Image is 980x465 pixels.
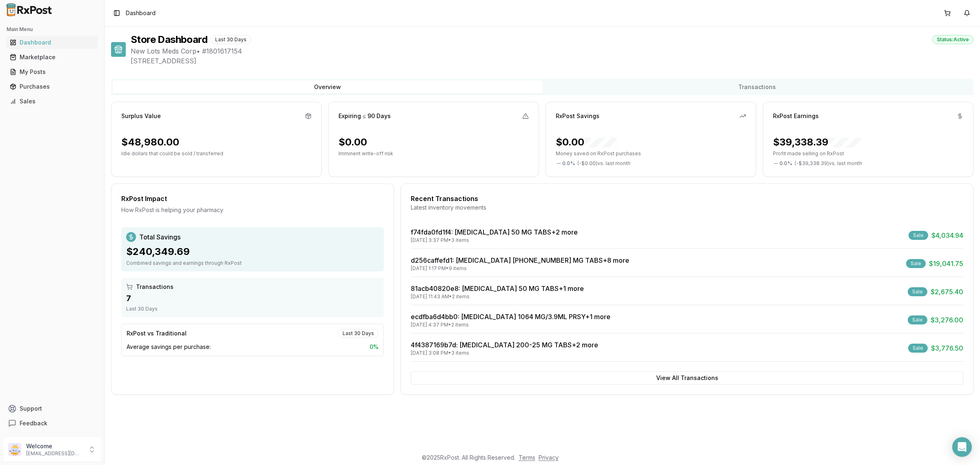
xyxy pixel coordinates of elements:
[411,284,584,293] a: 81acb40820e8: [MEDICAL_DATA] 50 MG TABS+1 more
[121,150,312,157] p: Idle dollars that could be sold / transferred
[556,136,617,149] div: $0.00
[931,230,963,240] span: $4,034.94
[339,150,529,157] p: Imminent write-off risk
[411,350,598,356] div: [DATE] 3:08 PM • 3 items
[411,322,610,328] div: [DATE] 4:37 PM • 2 items
[10,97,94,105] div: Sales
[126,293,379,304] div: 7
[411,256,629,264] a: d256caffefd1: [MEDICAL_DATA] [PHONE_NUMBER] MG TABS+8 more
[7,65,98,79] a: My Posts
[121,112,161,120] div: Surplus Value
[131,33,207,46] h1: Store Dashboard
[932,35,973,44] div: Status: Active
[10,53,94,61] div: Marketplace
[906,259,926,268] div: Sale
[3,65,101,78] button: My Posts
[126,9,156,17] span: Dashboard
[7,79,98,94] a: Purchases
[3,51,101,64] button: Marketplace
[121,136,179,149] div: $48,980.00
[411,341,598,349] a: 4f4387169b7d: [MEDICAL_DATA] 200-25 MG TABS+2 more
[795,160,862,167] span: ( - $39,338.39 ) vs. last month
[908,287,927,296] div: Sale
[113,80,542,94] button: Overview
[411,228,578,236] a: f74fda0fd1f4: [MEDICAL_DATA] 50 MG TABS+2 more
[3,36,101,49] button: Dashboard
[131,56,973,66] span: [STREET_ADDRESS]
[127,343,211,351] span: Average savings per purchase:
[211,35,251,44] div: Last 30 Days
[3,416,101,431] button: Feedback
[10,68,94,76] div: My Posts
[136,283,174,291] span: Transactions
[3,95,101,108] button: Sales
[931,343,963,353] span: $3,776.50
[929,259,963,268] span: $19,041.75
[10,38,94,47] div: Dashboard
[126,9,156,17] nav: breadcrumb
[908,344,928,353] div: Sale
[20,419,47,427] span: Feedback
[411,265,629,272] div: [DATE] 1:17 PM • 9 items
[26,442,83,450] p: Welcome
[908,315,927,324] div: Sale
[3,3,56,16] img: RxPost Logo
[10,83,94,91] div: Purchases
[562,160,575,167] span: 0.0 %
[411,293,584,300] div: [DATE] 11:43 AM • 2 items
[411,313,610,321] a: ecdfba6d4bb0: [MEDICAL_DATA] 1064 MG/3.9ML PRSY+1 more
[126,306,379,312] div: Last 30 Days
[126,260,379,266] div: Combined savings and earnings through RxPost
[780,160,792,167] span: 0.0 %
[542,80,972,94] button: Transactions
[121,206,384,214] div: How RxPost is helping your pharmacy
[3,401,101,416] button: Support
[339,112,391,120] div: Expiring ≤ 90 Days
[339,136,367,149] div: $0.00
[121,194,384,203] div: RxPost Impact
[773,136,861,149] div: $39,338.39
[539,454,559,461] a: Privacy
[7,50,98,65] a: Marketplace
[411,203,963,212] div: Latest inventory movements
[556,150,746,157] p: Money saved on RxPost purchases
[909,231,928,240] div: Sale
[7,94,98,109] a: Sales
[338,329,379,338] div: Last 30 Days
[411,237,578,244] div: [DATE] 3:37 PM • 3 items
[577,160,630,167] span: ( - $0.00 ) vs. last month
[411,371,963,385] button: View All Transactions
[127,329,187,338] div: RxPost vs Traditional
[370,343,379,351] span: 0 %
[7,35,98,50] a: Dashboard
[139,232,180,242] span: Total Savings
[773,112,819,120] div: RxPost Earnings
[556,112,599,120] div: RxPost Savings
[8,443,21,456] img: User avatar
[126,245,379,258] div: $240,349.69
[7,26,98,33] h2: Main Menu
[3,80,101,93] button: Purchases
[931,287,963,297] span: $2,675.40
[773,150,963,157] p: Profit made selling on RxPost
[131,46,973,56] span: New Lots Meds Corp • # 1801617154
[26,450,83,457] p: [EMAIL_ADDRESS][DOMAIN_NAME]
[931,315,963,325] span: $3,276.00
[411,194,963,203] div: Recent Transactions
[519,454,535,461] a: Terms
[952,437,972,457] div: Open Intercom Messenger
